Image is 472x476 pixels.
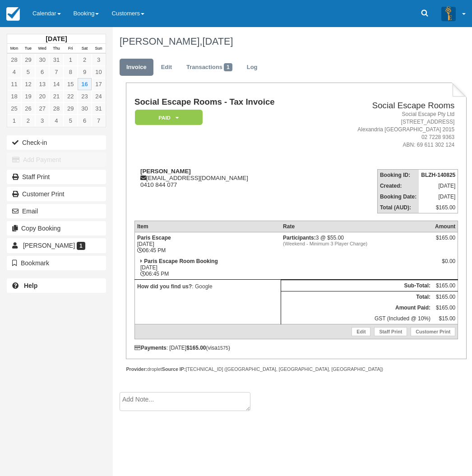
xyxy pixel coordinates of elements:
a: 17 [92,78,106,90]
a: 27 [35,102,49,115]
a: 15 [64,78,78,90]
strong: Provider: [126,366,147,372]
a: 9 [78,66,92,78]
a: 5 [21,66,35,78]
a: 4 [49,115,63,127]
address: Social Escape Pty Ltd [STREET_ADDRESS] Alexandria [GEOGRAPHIC_DATA] 2015 02 7228 9363 ABN: 69 611... [324,111,454,149]
th: Sub-Total: [281,280,433,291]
a: 10 [92,66,106,78]
div: : [DATE] (visa ) [134,345,458,351]
a: Transactions1 [180,59,239,76]
a: 1 [7,115,21,127]
th: Thu [49,44,63,54]
button: Bookmark [7,256,106,270]
button: Check-in [7,135,106,150]
td: [DATE] [419,180,458,191]
a: 25 [7,102,21,115]
a: 13 [35,78,49,90]
th: Total (AUD): [377,202,419,213]
span: [DATE] [202,36,233,47]
th: Item [134,221,281,232]
a: 30 [78,102,92,115]
a: 28 [7,54,21,66]
strong: Source IP: [162,366,186,372]
a: 30 [35,54,49,66]
strong: How did you find us? [137,283,192,290]
a: Staff Print [7,170,106,184]
a: 2 [21,115,35,127]
a: 7 [49,66,63,78]
th: Fri [64,44,78,54]
a: 12 [21,78,35,90]
th: Booking Date: [377,191,419,202]
a: 6 [78,115,92,127]
th: Total: [281,291,433,302]
button: Email [7,204,106,218]
em: Paid [135,110,203,125]
td: 3 @ $55.00 [281,232,433,256]
td: GST (Included @ 10%) [281,313,433,324]
a: 31 [92,102,106,115]
a: Edit [154,59,179,76]
div: $165.00 [435,235,455,248]
td: [DATE] 06:45 PM [134,256,281,280]
td: $165.00 [433,302,458,313]
a: 16 [78,78,92,90]
td: $165.00 [433,280,458,291]
a: Edit [352,327,370,336]
a: 1 [64,54,78,66]
a: 6 [35,66,49,78]
td: [DATE] 06:45 PM [134,232,281,256]
th: Booking ID: [377,169,419,180]
a: Paid [134,109,199,126]
a: 31 [49,54,63,66]
div: $0.00 [435,258,455,272]
td: [DATE] [419,191,458,202]
a: 18 [7,90,21,102]
a: Staff Print [374,327,407,336]
a: 3 [35,115,49,127]
strong: [PERSON_NAME] [140,168,191,175]
strong: Payments [134,345,167,351]
a: 24 [92,90,106,102]
a: 20 [35,90,49,102]
h2: Social Escape Rooms [324,101,454,111]
a: 3 [92,54,106,66]
strong: Participants [283,235,316,241]
td: $15.00 [433,313,458,324]
div: droplet [TECHNICAL_ID] ([GEOGRAPHIC_DATA], [GEOGRAPHIC_DATA], [GEOGRAPHIC_DATA]) [126,366,467,373]
span: 1 [77,242,85,250]
button: Add Payment [7,153,106,167]
th: Created: [377,180,419,191]
strong: $165.00 [186,345,206,351]
a: Customer Print [7,187,106,201]
td: $165.00 [419,202,458,213]
th: Amount Paid: [281,302,433,313]
strong: Paris Escape Room Booking [144,258,217,264]
a: 22 [64,90,78,102]
a: 14 [49,78,63,90]
div: [EMAIL_ADDRESS][DOMAIN_NAME] 0410 844 077 [134,168,320,188]
a: 8 [64,66,78,78]
a: 4 [7,66,21,78]
img: A3 [441,6,456,21]
a: 26 [21,102,35,115]
button: Copy Booking [7,221,106,236]
a: 7 [92,115,106,127]
strong: BLZH-140825 [421,172,455,178]
th: Tue [21,44,35,54]
a: 28 [49,102,63,115]
td: $165.00 [433,291,458,302]
a: Help [7,278,106,293]
th: Sun [92,44,106,54]
span: 1 [224,63,232,71]
a: 29 [64,102,78,115]
small: 1575 [217,345,228,351]
a: 29 [21,54,35,66]
span: [PERSON_NAME] [23,242,75,249]
th: Wed [35,44,49,54]
strong: [DATE] [46,35,67,42]
img: checkfront-main-nav-mini-logo.png [6,7,20,21]
a: Invoice [120,59,153,76]
th: Rate [281,221,433,232]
